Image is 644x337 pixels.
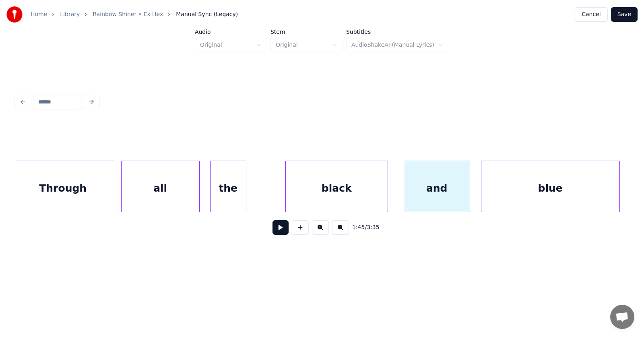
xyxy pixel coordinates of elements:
a: Open chat [610,305,634,329]
a: Home [31,10,47,19]
a: Rainbow Shiner • Ex Hex [93,10,163,19]
label: Subtitles [346,29,449,35]
span: 1:45 [352,223,365,232]
img: youka [6,6,23,23]
span: Manual Sync (Legacy) [176,10,238,19]
a: Library [60,10,80,19]
button: Save [611,7,638,22]
nav: breadcrumb [31,10,238,19]
label: Audio [195,29,267,35]
div: / [352,223,372,232]
button: Cancel [575,7,607,22]
span: 3:35 [367,223,379,232]
label: Stem [270,29,343,35]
